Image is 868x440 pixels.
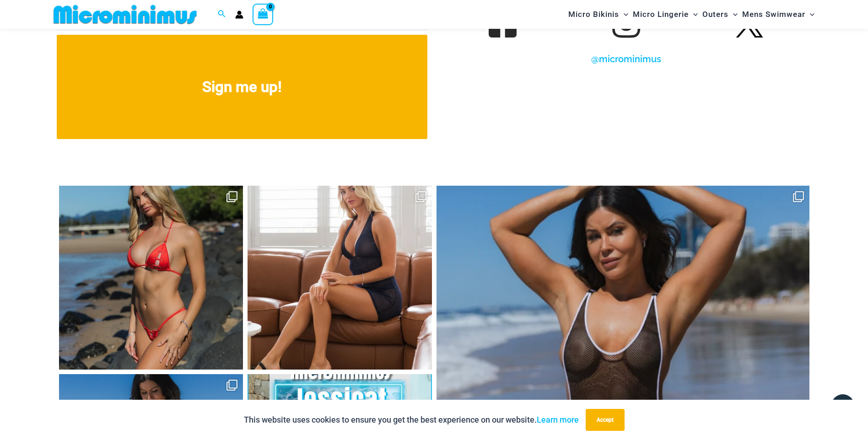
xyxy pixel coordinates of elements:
span: Menu Toggle [619,3,628,26]
span: Micro Bikinis [568,3,619,26]
a: Micro LingerieMenu ToggleMenu Toggle [631,3,700,26]
p: This website uses cookies to ensure you get the best experience on our website. [244,413,579,427]
a: @microminimus [591,54,661,64]
button: Accept [586,409,625,431]
span: Menu Toggle [805,3,814,26]
a: Learn more [537,415,579,424]
a: OutersMenu ToggleMenu Toggle [700,3,740,26]
span: Mens Swimwear [742,3,805,26]
a: View Shopping Cart, empty [253,4,274,25]
a: Account icon link [235,11,243,19]
a: Micro BikinisMenu ToggleMenu Toggle [566,3,631,26]
span: Micro Lingerie [633,3,689,26]
span: Menu Toggle [689,3,698,26]
nav: Site Navigation [565,1,819,27]
img: MM SHOP LOGO FLAT [50,4,200,25]
button: Sign me up! [57,35,427,139]
span: Outers [702,3,728,26]
span: Menu Toggle [728,3,738,26]
a: Search icon link [218,9,226,20]
a: Mens SwimwearMenu ToggleMenu Toggle [740,3,817,26]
